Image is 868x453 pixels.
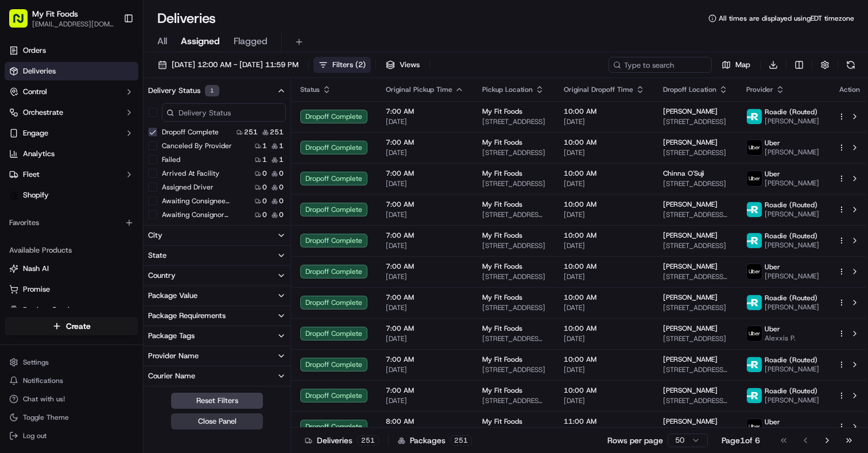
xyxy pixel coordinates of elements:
div: Courier Name [148,371,195,381]
button: My Fit Foods[EMAIL_ADDRESS][DOMAIN_NAME] [5,5,119,32]
span: My Fit Foods [32,8,78,20]
button: Orchestrate [5,103,138,122]
span: Orchestrate [23,107,63,118]
span: Status [300,85,320,94]
button: Notifications [5,373,138,389]
a: Product Catalog [9,305,134,315]
img: 1736555255976-a54dd68f-1ca7-489b-9aae-adbdc363a1c4 [23,179,32,188]
span: [PERSON_NAME] [663,231,718,240]
span: Uber [765,169,780,179]
button: Control [5,83,138,101]
button: Filters(2) [313,57,371,73]
img: Nash [11,11,34,34]
div: Available Products [5,241,138,260]
span: 10:00 AM [564,231,645,240]
span: [STREET_ADDRESS] [482,365,545,374]
span: 10:00 AM [564,262,645,271]
button: City [144,226,290,245]
span: • [125,209,129,218]
span: 1 [279,155,284,164]
button: Map [716,57,755,73]
span: Uber [765,324,780,334]
div: City [148,230,162,241]
span: 0 [262,183,267,192]
span: [STREET_ADDRESS] [663,303,728,312]
span: My Fit Foods [482,417,522,426]
a: Promise [9,284,134,295]
span: [DATE] [386,148,464,157]
span: [DATE] 12:00 AM - [DATE] 11:59 PM [172,60,299,70]
span: 0 [279,169,284,178]
span: Deliveries [23,66,56,76]
span: Control [23,87,47,97]
div: Country [148,270,176,281]
span: [PERSON_NAME] [765,427,819,436]
span: [PERSON_NAME] [663,262,718,271]
span: Pylon [114,285,139,293]
span: 7:00 AM [386,293,464,302]
span: 10:00 AM [564,355,645,364]
button: [EMAIL_ADDRESS][DOMAIN_NAME] [32,20,114,29]
span: [DATE] [386,396,464,405]
span: 0 [262,210,267,219]
span: 10:00 AM [564,386,645,395]
span: 10:00 AM [564,200,645,209]
img: uber-new-logo.jpeg [747,171,762,186]
span: Roadie (Routed) [765,355,817,365]
span: Shopify [23,190,49,200]
button: Log out [5,428,138,444]
span: [PERSON_NAME] [663,324,718,333]
span: Engage [23,128,48,138]
div: 251 [450,435,472,446]
span: [STREET_ADDRESS] [663,179,728,188]
span: Uber [765,417,780,427]
span: Roadie (Routed) [765,200,817,210]
span: [STREET_ADDRESS][PERSON_NAME] [482,210,545,219]
span: [DATE] [386,334,464,343]
span: [DATE] [564,210,645,219]
span: [PERSON_NAME] [765,241,819,250]
button: Engage [5,124,138,142]
div: Start new chat [52,110,188,121]
span: Nash AI [23,264,49,274]
img: Wisdom Oko [11,198,30,220]
span: Assigned [181,34,220,48]
span: Analytics [23,149,55,159]
button: Settings [5,354,138,370]
span: [STREET_ADDRESS] [482,148,545,157]
button: Country [144,266,290,285]
span: Views [400,60,420,70]
span: 8:00 AM [386,417,464,426]
div: Favorites [5,214,138,232]
button: Refresh [843,57,859,73]
div: 💻 [97,258,106,267]
div: Packages [398,435,472,446]
span: Uber [765,262,780,272]
span: Settings [23,358,49,367]
span: Toggle Theme [23,413,69,422]
button: Fleet [5,165,138,184]
span: Chat with us! [23,394,65,404]
img: uber-new-logo.jpeg [747,419,762,434]
span: [STREET_ADDRESS] [482,272,545,281]
button: Start new chat [195,113,209,127]
span: Provider [746,85,773,94]
span: 7:00 AM [386,200,464,209]
button: Reset Filters [171,393,263,409]
a: Shopify [5,186,138,204]
div: Package Requirements [148,311,226,321]
span: Chinna O'Suji [663,169,704,178]
div: 251 [357,435,379,446]
a: Deliveries [5,62,138,80]
span: 0 [262,196,267,206]
label: Failed [162,155,180,164]
input: Type to search [609,57,712,73]
span: [PERSON_NAME] [765,148,819,157]
span: 0 [279,196,284,206]
label: Dropoff Complete [162,127,219,137]
label: Awaiting Consignor Dropoff [162,210,235,219]
h1: Deliveries [157,9,216,28]
label: Canceled By Provider [162,141,232,150]
span: [PERSON_NAME] [765,179,819,188]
